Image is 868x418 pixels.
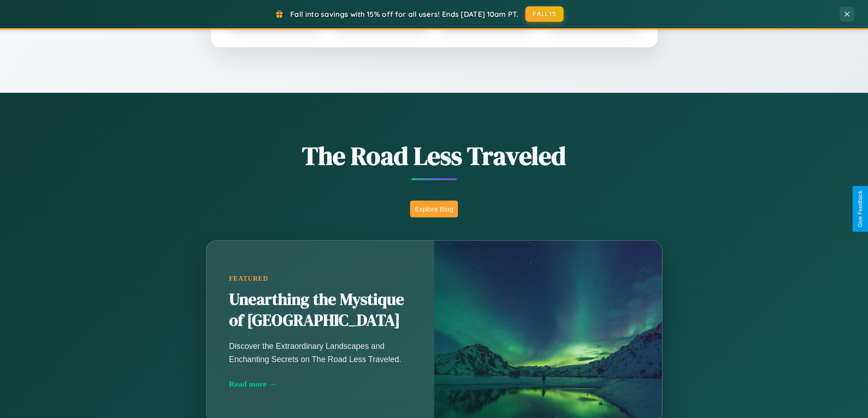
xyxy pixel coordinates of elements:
div: Read more → [229,379,411,389]
div: Give Feedback [857,191,863,227]
button: Explore Blog [410,201,458,217]
span: Fall into savings with 15% off for all users! Ends [DATE] 10am PT. [290,10,519,19]
h2: Unearthing the Mystique of [GEOGRAPHIC_DATA] [229,289,411,331]
button: FALL15 [525,6,564,22]
p: Discover the Extraordinary Landscapes and Enchanting Secrets on The Road Less Traveled. [229,340,411,365]
div: Featured [229,275,411,282]
h1: The Road Less Traveled [161,138,708,173]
